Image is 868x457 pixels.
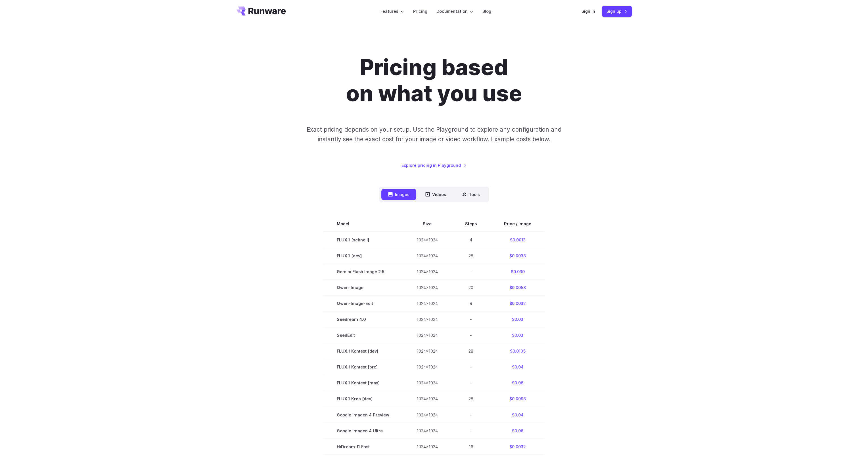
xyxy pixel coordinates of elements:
[451,359,490,375] td: -
[419,189,453,200] button: Videos
[582,8,595,14] a: Sign in
[323,216,403,232] th: Model
[237,7,286,16] a: Go to /
[451,280,490,296] td: 20
[323,311,403,327] td: Seedream 4.0
[380,8,404,14] label: Features
[490,232,545,248] td: $0.0013
[451,311,490,327] td: -
[323,391,403,407] td: FLUX.1 Krea [dev]
[403,343,451,359] td: 1024x1024
[403,311,451,327] td: 1024x1024
[403,327,451,343] td: 1024x1024
[451,407,490,423] td: -
[451,296,490,311] td: 8
[451,423,490,439] td: -
[403,359,451,375] td: 1024x1024
[490,343,545,359] td: $0.0105
[323,343,403,359] td: FLUX.1 Kontext [dev]
[323,327,403,343] td: SeedEdit
[490,248,545,264] td: $0.0038
[403,407,451,423] td: 1024x1024
[490,280,545,296] td: $0.0058
[490,296,545,311] td: $0.0032
[490,375,545,391] td: $0.08
[451,375,490,391] td: -
[451,327,490,343] td: -
[403,439,451,454] td: 1024x1024
[455,189,487,200] button: Tools
[403,391,451,407] td: 1024x1024
[323,407,403,423] td: Google Imagen 4 Preview
[403,423,451,439] td: 1024x1024
[451,248,490,264] td: 28
[337,268,389,275] span: Gemini Flash Image 2.5
[323,359,403,375] td: FLUX.1 Kontext [pro]
[490,327,545,343] td: $0.03
[403,375,451,391] td: 1024x1024
[451,343,490,359] td: 28
[451,216,490,232] th: Steps
[490,439,545,454] td: $0.0032
[490,407,545,423] td: $0.04
[323,232,403,248] td: FLUX.1 [schnell]
[403,232,451,248] td: 1024x1024
[296,125,572,144] p: Exact pricing depends on your setup. Use the Playground to explore any configuration and instantl...
[490,264,545,280] td: $0.039
[490,216,545,232] th: Price / Image
[482,8,491,14] a: Blog
[451,264,490,280] td: -
[403,216,451,232] th: Size
[451,391,490,407] td: 28
[602,6,632,17] a: Sign up
[323,280,403,296] td: Qwen-Image
[436,8,473,14] label: Documentation
[276,54,592,107] h1: Pricing based on what you use
[403,248,451,264] td: 1024x1024
[490,359,545,375] td: $0.04
[323,375,403,391] td: FLUX.1 Kontext [max]
[323,423,403,439] td: Google Imagen 4 Ultra
[403,280,451,296] td: 1024x1024
[451,232,490,248] td: 4
[323,296,403,311] td: Qwen-Image-Edit
[401,162,467,169] a: Explore pricing in Playground
[381,189,416,200] button: Images
[323,248,403,264] td: FLUX.1 [dev]
[413,8,427,14] a: Pricing
[490,423,545,439] td: $0.06
[490,391,545,407] td: $0.0098
[403,296,451,311] td: 1024x1024
[451,439,490,454] td: 16
[403,264,451,280] td: 1024x1024
[323,439,403,454] td: HiDream-I1 Fast
[490,311,545,327] td: $0.03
